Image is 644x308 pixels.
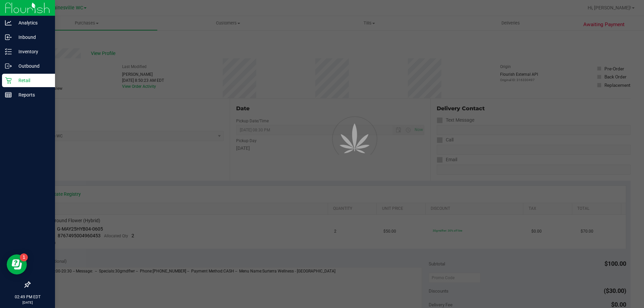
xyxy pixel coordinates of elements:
[5,77,12,84] inline-svg: Retail
[12,91,52,99] p: Reports
[12,76,52,84] p: Retail
[5,91,12,98] inline-svg: Reports
[7,254,27,274] iframe: Resource center
[12,62,52,70] p: Outbound
[12,48,52,56] p: Inventory
[5,19,12,26] inline-svg: Analytics
[12,19,52,27] p: Analytics
[3,300,52,305] p: [DATE]
[12,33,52,41] p: Inbound
[5,48,12,55] inline-svg: Inventory
[5,63,12,69] inline-svg: Outbound
[20,253,28,261] iframe: Resource center unread badge
[5,34,12,41] inline-svg: Inbound
[3,294,52,300] p: 02:49 PM EDT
